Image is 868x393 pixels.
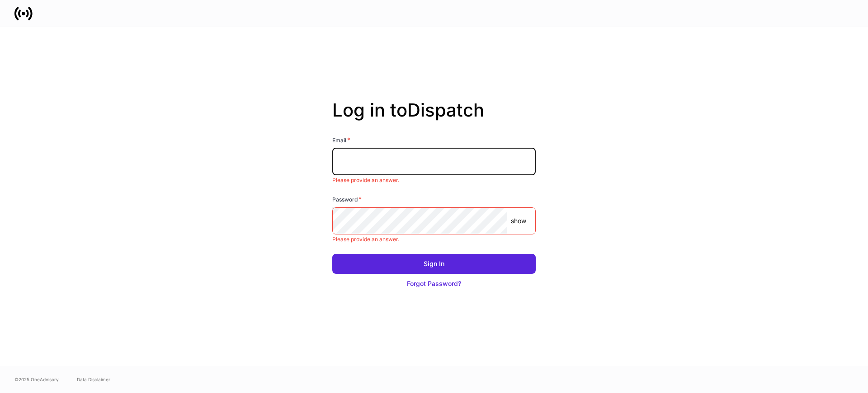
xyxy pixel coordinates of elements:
[332,177,536,184] p: Please provide an answer.
[14,376,59,383] span: © 2025 OneAdvisory
[332,195,362,204] h6: Password
[511,216,526,225] p: show
[332,136,350,145] h6: Email
[332,99,536,136] h2: Log in to Dispatch
[332,274,536,294] button: Forgot Password?
[424,259,444,268] div: Sign In
[332,236,536,243] p: Please provide an answer.
[407,279,461,288] div: Forgot Password?
[77,376,110,383] a: Data Disclaimer
[332,254,536,274] button: Sign In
